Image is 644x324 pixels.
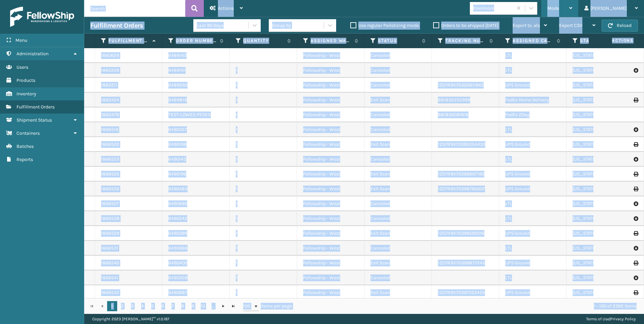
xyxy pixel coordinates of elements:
i: Print Label [634,261,638,265]
label: Fulfillment Order Id [108,38,149,44]
a: 1866528 [101,215,120,222]
a: 1Z57R9X70397222455 [438,290,485,295]
td: 6490687 [162,285,230,300]
a: ... [208,301,218,311]
a: Go to the next page [218,301,228,311]
td: [US_STATE] [567,270,634,285]
span: Batches [17,143,34,149]
td: LTL [499,241,567,256]
td: 6489293 [162,78,230,93]
td: 6489819 [162,93,230,107]
label: Assigned Carrier Service [513,38,553,44]
td: 6489143 [162,48,230,63]
i: Print Label [634,142,638,147]
a: 1862209 [101,67,119,74]
a: 1866542 [101,289,119,296]
td: [US_STATE] [567,122,634,137]
td: 1 [230,256,297,270]
i: Pull BOL [634,245,638,252]
span: Containers [17,130,40,136]
span: Actions [218,5,234,11]
i: Print Label [634,172,638,176]
i: Pull BOL [634,274,638,281]
a: Terms of Use [586,317,609,321]
span: Products [17,77,35,83]
td: Fellowship - West [297,63,364,78]
span: Inventory [17,91,36,97]
a: 1860629 [101,52,119,59]
label: Assigned Warehouse [311,38,351,44]
a: 881835250399 [438,97,470,103]
td: Fellowship - West [297,196,364,211]
button: Reload [602,20,638,32]
a: 5 [148,301,158,311]
span: Go to the last page [231,303,236,309]
td: 6490196 [162,167,230,182]
td: [US_STATE] [567,63,634,78]
td: Fellowship - West [297,137,364,152]
td: Fellowship - West [297,152,364,167]
td: Exit Scan [364,93,432,107]
td: Exit Scan [364,137,432,152]
span: 100 [243,303,253,310]
a: 1862424 [101,97,119,103]
td: UPS Ground [499,256,567,270]
i: Print Label [634,98,638,102]
td: 6490686 [162,241,230,256]
span: Export CSV [559,23,582,28]
td: UPS Ground [499,137,567,152]
td: Exit Scan [364,226,432,241]
td: 1 [230,107,297,122]
td: Exit Scan [364,285,432,300]
td: [US_STATE] [567,196,634,211]
label: Quantity [243,38,284,44]
a: 1866523 [101,156,119,163]
a: 1866527 [101,200,119,207]
a: Privacy Policy [610,317,636,321]
td: [US_STATE] [567,211,634,226]
a: 2 [117,301,127,311]
td: LTL [499,270,567,285]
td: 1 [230,122,297,137]
a: 8 [178,301,188,311]
td: LTL [499,48,567,63]
td: 6490198 [162,137,230,152]
span: Actions [591,35,638,46]
a: Go to the last page [228,301,238,311]
td: Canceled [364,196,432,211]
td: Fellowship - West [297,270,364,285]
td: Fellowship - West [297,226,364,241]
td: 1 [230,241,297,256]
td: 6490358 [162,270,230,285]
i: Print Label [634,290,638,295]
td: 6490242 [162,211,230,226]
div: Koolmore [473,5,513,12]
td: [US_STATE] [567,137,634,152]
td: 6490357 [162,122,230,137]
a: 1866522 [101,141,119,148]
td: Fellowship - West [297,122,364,137]
td: 6490399 [162,226,230,241]
td: 1 [230,152,297,167]
td: 6489161 [162,63,230,78]
td: [US_STATE] [567,226,634,241]
a: 1866540 [101,260,119,266]
a: 3 [127,301,137,311]
td: 6490400 [162,256,230,270]
td: Canceled [364,63,432,78]
td: Canceled [364,78,432,93]
label: State [580,38,621,44]
td: LTL [499,196,567,211]
span: Export to .xls [513,23,540,28]
td: [US_STATE] [567,152,634,167]
td: Canceled [364,241,432,256]
td: Exit Scan [364,256,432,270]
div: | [586,314,636,324]
td: 1 [230,137,297,152]
a: 1Z57R9X70398760407 [438,186,485,192]
td: Fellowship - West [297,211,364,226]
a: 1Z57R9X70302811942 [438,82,484,88]
td: Canceled [364,122,432,137]
td: 6490483 [162,182,230,196]
i: Pull BOL [634,156,638,163]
